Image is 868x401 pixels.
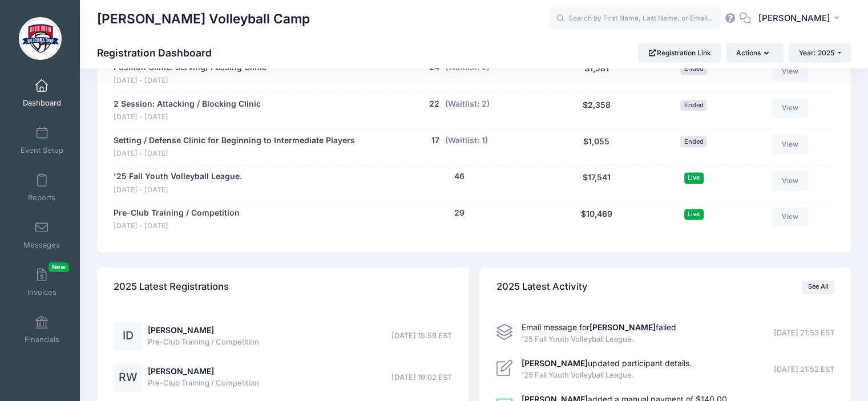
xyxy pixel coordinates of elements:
[114,331,142,341] a: ID
[774,327,834,339] span: [DATE] 21:53 EST
[23,240,60,250] span: Messages
[148,325,214,335] a: [PERSON_NAME]
[546,207,647,232] div: $10,469
[28,193,55,202] span: Reports
[148,337,259,348] span: Pre-Club Training / Competition
[114,148,355,159] span: [DATE] - [DATE]
[802,280,834,294] a: See All
[114,98,261,110] a: 2 Session: Attacking / Blocking Clinic
[19,17,62,60] img: David Rubio Volleyball Camp
[772,98,809,118] a: View
[429,98,439,110] button: 22
[15,73,69,113] a: Dashboard
[546,135,647,159] div: $1,055
[148,378,259,389] span: Pre-Club Training / Competition
[114,373,142,383] a: RW
[114,363,142,392] div: RW
[148,366,214,376] a: [PERSON_NAME]
[445,135,488,147] button: (Waitlist: 1)
[758,12,830,25] span: [PERSON_NAME]
[15,120,69,160] a: Event Setup
[21,145,63,155] span: Event Setup
[522,322,676,332] span: Email message for failed
[638,43,721,63] a: Registration Link
[445,98,490,110] button: (Waitlist: 2)
[114,221,240,232] span: [DATE] - [DATE]
[15,310,69,350] a: Financials
[772,207,809,226] a: View
[114,75,267,86] span: [DATE] - [DATE]
[546,171,647,195] div: $17,541
[114,185,242,196] span: [DATE] - [DATE]
[726,43,783,63] button: Actions
[431,135,439,147] button: 17
[774,364,834,375] span: [DATE] 21:52 EST
[25,335,59,345] span: Financials
[772,135,809,154] a: View
[590,322,656,332] strong: [PERSON_NAME]
[114,270,229,303] h4: 2025 Latest Registrations
[684,172,704,183] span: Live
[15,215,69,255] a: Messages
[15,262,69,302] a: InvoicesNew
[522,358,588,368] strong: [PERSON_NAME]
[522,358,692,368] a: [PERSON_NAME]updated participant details.
[114,322,142,350] div: ID
[789,43,851,63] button: Year: 2025
[391,372,452,383] span: [DATE] 19:02 EST
[97,6,310,32] h1: [PERSON_NAME] Volleyball Camp
[114,171,242,183] a: '25 Fall Youth Volleyball League.
[454,207,465,219] button: 29
[680,100,707,111] span: Ended
[114,207,240,219] a: Pre-Club Training / Competition
[772,62,809,81] a: View
[684,209,704,220] span: Live
[680,136,707,147] span: Ended
[97,47,221,59] h1: Registration Dashboard
[15,168,69,208] a: Reports
[772,171,809,190] a: View
[114,112,261,123] span: [DATE] - [DATE]
[49,262,69,272] span: New
[546,62,647,86] div: $1,581
[680,63,707,74] span: Ended
[549,7,720,30] input: Search by First Name, Last Name, or Email...
[522,370,692,381] span: '25 Fall Youth Volleyball League.
[799,48,834,57] span: Year: 2025
[114,135,355,147] a: Setting / Defense Clinic for Beginning to Intermediate Players
[496,270,588,303] h4: 2025 Latest Activity
[546,98,647,123] div: $2,358
[454,171,465,183] button: 46
[23,98,61,108] span: Dashboard
[391,330,452,342] span: [DATE] 15:59 EST
[751,6,851,32] button: [PERSON_NAME]
[522,334,676,345] span: '25 Fall Youth Volleyball League.
[27,287,56,297] span: Invoices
